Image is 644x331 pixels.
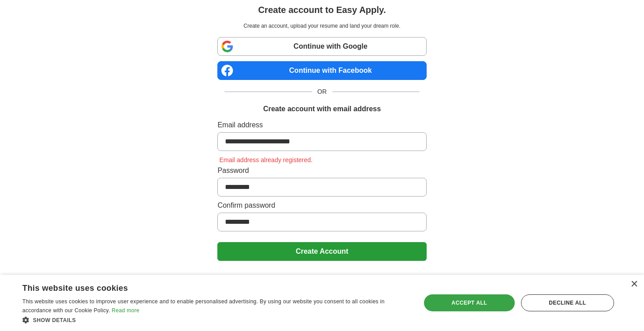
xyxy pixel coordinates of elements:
label: Password [217,165,426,176]
a: Continue with Google [217,37,426,56]
span: OR [312,87,332,96]
span: Email address already registered. [217,156,314,163]
div: Close [631,281,637,288]
div: This website uses cookies [22,280,387,293]
div: Show details [22,315,409,324]
p: Create an account, upload your resume and land your dream role. [219,22,424,30]
button: Create Account [217,242,426,261]
span: This website uses cookies to improve user experience and to enable personalised advertising. By u... [22,298,385,314]
span: Show details [33,317,76,323]
a: Continue with Facebook [217,61,426,80]
label: Email address [217,120,426,130]
div: Accept all [424,294,515,311]
div: Decline all [521,294,614,311]
label: Confirm password [217,200,426,211]
a: Read more, opens a new window [112,307,140,314]
h1: Create account to Easy Apply. [258,3,386,17]
h1: Create account with email address [263,104,381,114]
